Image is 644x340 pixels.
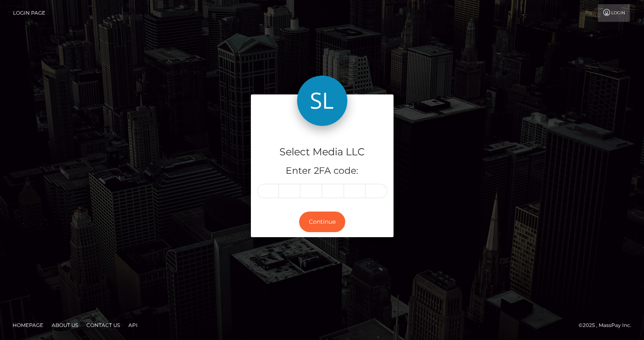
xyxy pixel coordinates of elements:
a: Login [598,4,630,22]
h4: Select Media LLC [257,145,387,160]
img: Select Media LLC [297,76,347,126]
a: Homepage [9,319,47,332]
a: API [125,319,141,332]
a: Contact Us [83,319,123,332]
a: About Us [48,319,81,332]
div: © 2025 , MassPay Inc. [579,321,638,330]
h5: Enter 2FA code: [257,165,387,178]
a: Login Page [13,4,45,22]
button: Continue [299,212,345,232]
